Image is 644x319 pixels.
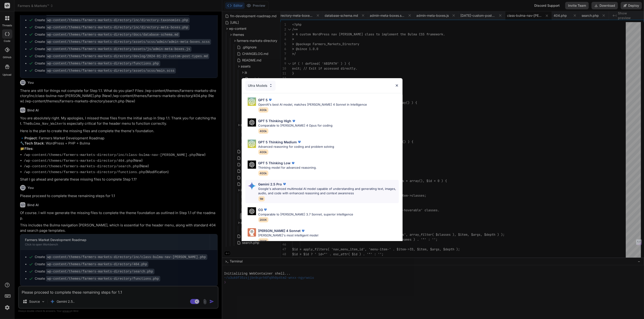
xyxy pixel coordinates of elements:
[248,118,256,127] img: Pick Models
[258,196,265,201] span: 1M
[258,128,268,134] span: 400k
[248,182,256,190] img: Pick Models
[395,84,399,87] img: close
[291,161,295,165] img: premium
[248,97,256,106] img: Pick Models
[258,97,268,102] p: GPT 5
[301,228,305,233] img: premium
[248,140,256,148] img: Pick Models
[258,107,268,113] span: 400k
[248,228,256,237] img: Pick Models
[258,207,263,212] p: O3
[258,161,291,165] p: GPT 5 Thinking Low
[258,140,297,144] p: GPT 5 Thinking Medium
[258,149,268,155] span: 400k
[248,207,256,215] img: Pick Models
[291,119,296,123] img: premium
[258,217,268,222] span: 200K
[248,161,256,169] img: Pick Models
[258,118,291,123] p: GPT 5 Thinking High
[258,123,333,128] p: Comparable to [PERSON_NAME] 4 Opus for coding
[269,84,273,87] img: Pick Models
[258,187,399,196] p: Google's advanced multimodal AI model capable of understanding and generating text, images, audio...
[258,233,319,238] p: [PERSON_NAME]'s most intelligent model
[258,212,353,217] p: Comparable to [PERSON_NAME] 3.7 Sonnet, superior intelligence
[258,102,367,107] p: OpenAI's best AI model, matches [PERSON_NAME] 4 Sonnet in Intelligence
[258,182,282,187] p: Gemini 2.5 Pro
[282,182,287,186] img: premium
[258,228,301,233] p: [PERSON_NAME] 4 Sonnet
[263,207,268,212] img: premium
[258,238,268,244] span: 200K
[297,140,302,144] img: premium
[258,165,317,170] p: Thinking model for advanced reasoning.
[268,97,273,102] img: premium
[258,144,334,149] p: Advanced reasoning for coding and problem solving
[245,81,276,91] div: Ultra Models
[258,171,268,176] span: 400k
